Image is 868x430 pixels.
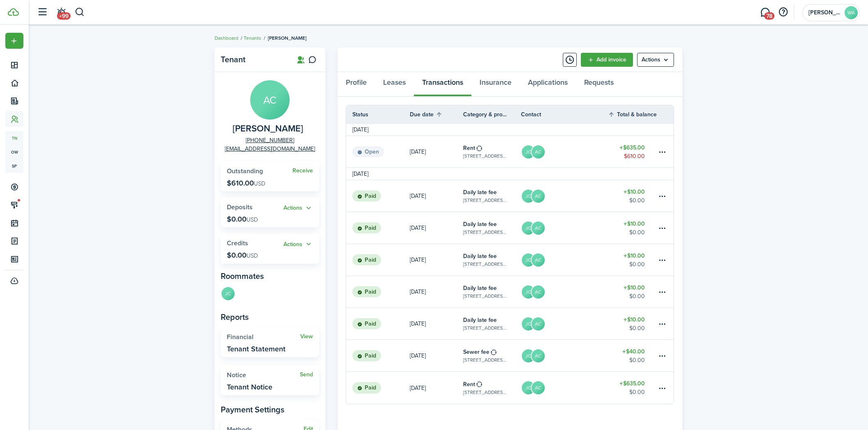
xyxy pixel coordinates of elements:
[624,188,645,196] table-amount-title: $10.00
[283,240,313,249] button: Open menu
[576,72,622,97] a: Requests
[463,324,509,332] table-subtitle: [STREET_ADDRESS][PERSON_NAME]
[463,244,521,276] a: Daily late fee[STREET_ADDRESS][PERSON_NAME]
[346,276,410,308] a: Paid
[410,308,463,339] a: [DATE]
[5,33,23,49] button: Open menu
[5,131,23,145] a: tn
[629,388,645,396] table-amount-description: $0.00
[522,381,535,394] avatar-text: JC
[463,110,521,119] th: Category & property
[346,372,410,404] a: Paid
[410,136,463,167] a: [DATE]
[221,270,319,282] panel-main-subtitle: Roommates
[410,287,426,296] p: [DATE]
[410,180,463,212] a: [DATE]
[292,167,313,174] a: Receive
[463,144,475,152] table-info-title: Rent
[622,347,645,356] table-amount-title: $40.00
[410,319,426,328] p: [DATE]
[352,190,381,202] status: Paid
[521,136,608,167] a: JCAC
[629,196,645,205] table-amount-description: $0.00
[532,381,545,394] avatar-text: AC
[410,340,463,371] a: [DATE]
[75,5,85,19] button: Search
[346,170,375,178] td: [DATE]
[346,180,410,212] a: Paid
[522,190,535,203] avatar-text: JC
[221,311,319,323] panel-main-subtitle: Reports
[352,382,381,394] status: Paid
[624,251,645,260] table-amount-title: $10.00
[221,403,319,416] panel-main-subtitle: Payment Settings
[227,166,263,176] span: Outstanding
[463,252,497,260] table-info-title: Daily late fee
[300,371,313,378] a: Send
[227,383,272,391] widget-stats-description: Tenant Notice
[463,180,521,212] a: Daily late fee[STREET_ADDRESS][PERSON_NAME]
[521,212,608,244] a: JCAC
[608,372,657,404] a: $635.00$0.00
[624,152,645,161] table-amount-description: $610.00
[352,146,384,158] status: Open
[463,276,521,308] a: Daily late fee[STREET_ADDRESS][PERSON_NAME]
[346,308,410,339] a: Paid
[463,220,497,229] table-info-title: Daily late fee
[463,188,497,197] table-info-title: Daily late fee
[563,53,577,67] button: Timeline
[471,72,520,97] a: Insurance
[521,180,608,212] a: JCAC
[352,254,381,266] status: Paid
[624,220,645,228] table-amount-title: $10.00
[227,202,253,212] span: Deposits
[227,333,300,341] widget-stats-title: Financial
[57,12,71,20] span: +99
[5,159,23,173] a: sp
[246,136,294,145] a: [PHONE_NUMBER]
[283,240,313,249] button: Actions
[5,145,23,159] a: ow
[283,204,313,213] button: Actions
[227,251,258,259] p: $0.00
[521,340,608,371] a: JCAC
[410,351,426,360] p: [DATE]
[608,212,657,244] a: $10.00$0.00
[352,350,381,362] status: Paid
[215,34,238,42] a: Dashboard
[521,110,608,119] th: Contact
[227,371,300,379] widget-stats-title: Notice
[352,286,381,298] status: Paid
[522,349,535,362] avatar-text: JC
[520,72,576,97] a: Applications
[522,317,535,330] avatar-text: JC
[338,72,375,97] a: Profile
[244,34,261,42] a: Tenants
[463,284,497,292] table-info-title: Daily late fee
[221,55,286,64] panel-main-title: Tenant
[410,384,426,392] p: [DATE]
[463,380,475,389] table-info-title: Rent
[608,276,657,308] a: $10.00$0.00
[352,222,381,234] status: Paid
[375,72,414,97] a: Leases
[637,53,674,67] button: Open menu
[463,292,509,300] table-subtitle: [STREET_ADDRESS][PERSON_NAME]
[247,215,258,224] span: USD
[532,222,545,235] avatar-text: AC
[637,53,674,67] menu-btn: Actions
[225,145,315,153] a: [EMAIL_ADDRESS][DOMAIN_NAME]
[463,348,489,356] table-info-title: Sewer fee
[624,315,645,324] table-amount-title: $10.00
[619,379,645,388] table-amount-title: $635.00
[410,276,463,308] a: [DATE]
[352,318,381,330] status: Paid
[346,136,410,167] a: Open
[629,324,645,333] table-amount-description: $0.00
[221,286,235,303] a: JC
